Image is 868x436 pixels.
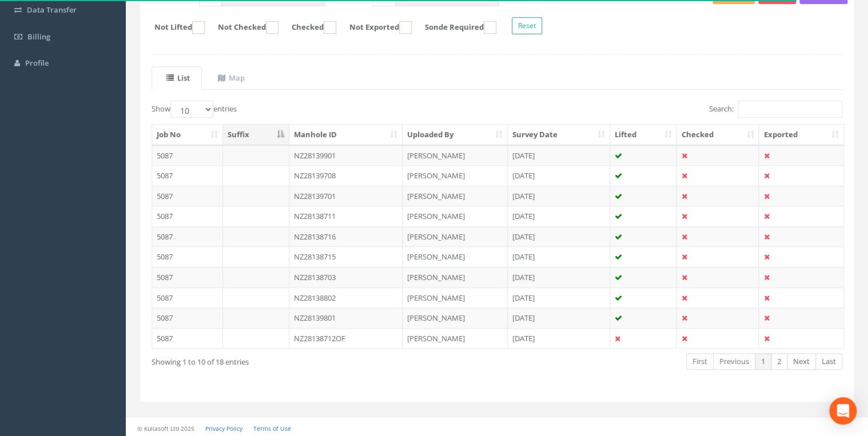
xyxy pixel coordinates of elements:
td: [DATE] [508,165,610,186]
label: Not Checked [206,21,278,34]
td: NZ28139701 [289,186,403,206]
td: [DATE] [508,267,610,287]
td: [PERSON_NAME] [403,307,508,328]
th: Manhole ID: activate to sort column ascending [289,125,403,145]
th: Job No: activate to sort column ascending [152,125,223,145]
a: 1 [755,353,771,370]
a: Next [787,353,816,370]
span: Data Transfer [27,5,77,15]
td: NZ28138711 [289,206,403,226]
td: 5087 [152,328,223,349]
label: Not Lifted [143,21,205,34]
a: Terms of Use [253,425,291,433]
td: [DATE] [508,307,610,328]
td: [DATE] [508,206,610,226]
td: 5087 [152,226,223,247]
td: 5087 [152,145,223,166]
td: NZ28138712OF [289,328,403,349]
a: Map [203,66,257,90]
a: 2 [771,353,787,370]
td: 5087 [152,206,223,226]
label: Sonde Required [413,21,496,34]
td: [DATE] [508,328,610,349]
td: NZ28138716 [289,226,403,247]
uib-tab-heading: Map [218,73,245,83]
td: [PERSON_NAME] [403,186,508,206]
th: Checked: activate to sort column ascending [676,125,759,145]
a: Previous [713,353,755,370]
td: NZ28139801 [289,307,403,328]
label: Not Exported [338,21,412,34]
td: 5087 [152,267,223,287]
td: [DATE] [508,287,610,308]
a: List [152,66,202,90]
th: Survey Date: activate to sort column ascending [508,125,610,145]
td: [PERSON_NAME] [403,287,508,308]
td: [DATE] [508,186,610,206]
td: 5087 [152,307,223,328]
div: Open Intercom Messenger [829,397,857,425]
th: Suffix: activate to sort column descending [223,125,289,145]
td: [PERSON_NAME] [403,328,508,349]
td: NZ28139901 [289,145,403,166]
div: Showing 1 to 10 of 18 entries [152,352,429,367]
td: NZ28138802 [289,287,403,308]
td: 5087 [152,186,223,206]
a: Last [815,353,842,370]
td: NZ28138715 [289,246,403,267]
select: Showentries [170,101,213,118]
td: [DATE] [508,246,610,267]
td: 5087 [152,287,223,308]
label: Show entries [152,101,237,118]
th: Exported: activate to sort column ascending [759,125,843,145]
td: [PERSON_NAME] [403,165,508,186]
td: NZ28139708 [289,165,403,186]
td: [PERSON_NAME] [403,145,508,166]
td: [PERSON_NAME] [403,267,508,287]
button: Reset [512,17,542,34]
uib-tab-heading: List [166,73,190,83]
td: [PERSON_NAME] [403,206,508,226]
td: 5087 [152,246,223,267]
a: First [686,353,714,370]
td: [DATE] [508,226,610,247]
input: Search: [738,101,842,118]
a: Privacy Policy [205,425,242,433]
th: Uploaded By: activate to sort column ascending [403,125,508,145]
label: Checked [280,21,336,34]
span: Profile [25,58,49,68]
label: Search: [709,101,842,118]
small: © Kullasoft Ltd 2025 [137,425,194,433]
td: NZ28138703 [289,267,403,287]
td: [PERSON_NAME] [403,246,508,267]
th: Lifted: activate to sort column ascending [610,125,677,145]
span: Billing [27,31,50,42]
td: [DATE] [508,145,610,166]
td: 5087 [152,165,223,186]
td: [PERSON_NAME] [403,226,508,247]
